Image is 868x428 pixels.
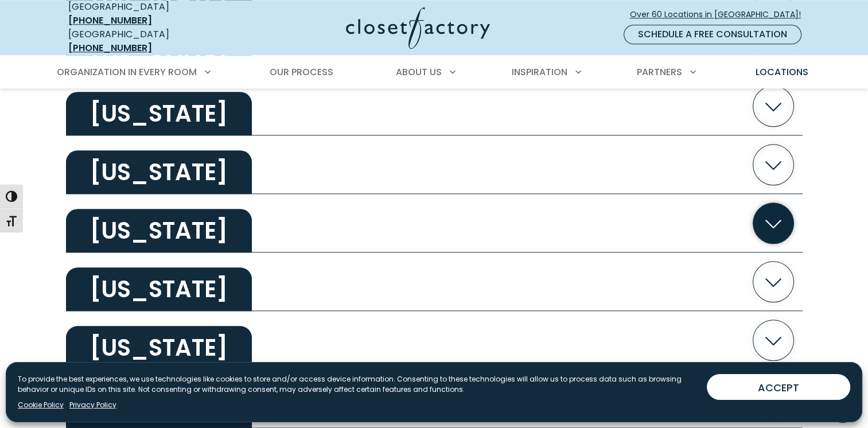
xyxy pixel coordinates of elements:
[68,41,152,55] a: [PHONE_NUMBER]
[396,65,442,79] span: About Us
[66,150,252,194] h2: [US_STATE]
[66,326,252,369] h2: [US_STATE]
[66,194,803,252] button: [US_STATE]
[66,92,252,135] h2: [US_STATE]
[66,267,252,311] h2: [US_STATE]
[755,65,808,79] span: Locations
[57,65,197,79] span: Organization in Every Room
[630,9,810,21] span: Over 60 Locations in [GEOGRAPHIC_DATA]!
[68,28,235,55] div: [GEOGRAPHIC_DATA]
[69,400,116,410] a: Privacy Policy
[66,252,803,311] button: [US_STATE]
[629,5,811,25] a: Over 60 Locations in [GEOGRAPHIC_DATA]!
[68,14,152,27] a: [PHONE_NUMBER]
[66,311,803,369] button: [US_STATE]
[18,400,64,410] a: Cookie Policy
[49,56,820,88] nav: Primary Menu
[18,374,698,395] p: To provide the best experiences, we use technologies like cookies to store and/or access device i...
[637,65,682,79] span: Partners
[624,25,801,44] a: Schedule a Free Consultation
[66,209,252,252] h2: [US_STATE]
[512,65,567,79] span: Inspiration
[707,374,850,400] button: ACCEPT
[66,135,803,194] button: [US_STATE]
[346,7,490,49] img: Closet Factory Logo
[66,77,803,135] button: [US_STATE]
[270,65,333,79] span: Our Process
